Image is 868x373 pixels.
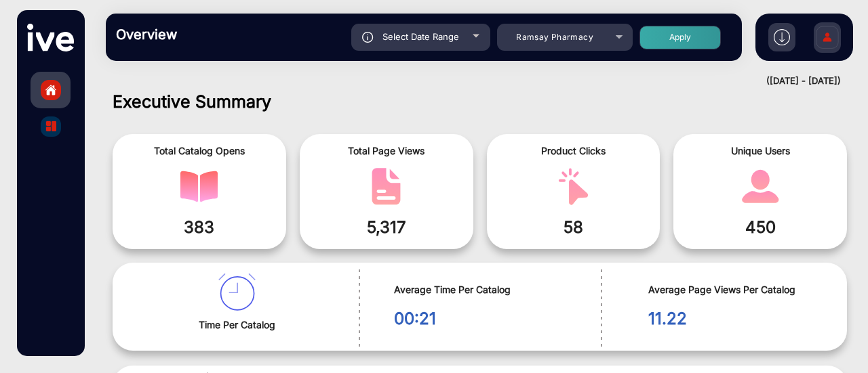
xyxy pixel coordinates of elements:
span: 383 [123,215,276,240]
span: Total Catalog Opens [123,144,276,158]
span: Ramsay Pharmacy [516,32,593,42]
span: 11.22 [648,307,837,331]
span: Total Page Views [310,144,463,158]
span: 00:21 [394,307,594,331]
span: Select Date Range [382,31,459,42]
img: catalog [555,168,592,205]
img: vmg-logo [27,24,74,51]
span: 5,317 [310,215,463,240]
div: ([DATE] - [DATE]) [92,74,841,88]
img: catalog [742,168,779,205]
img: Sign%20Up.svg [813,16,842,63]
h1: Executive Summary [113,91,848,112]
img: catalog [218,273,256,311]
button: Apply [639,26,721,49]
img: catalog [46,121,56,131]
span: Average Page Views Per Catalog [648,282,837,297]
img: catalog [368,168,405,205]
span: Product Clicks [497,144,650,158]
img: home [45,84,57,96]
span: Unique Users [684,144,837,158]
img: h2download.svg [774,29,790,45]
img: catalog [180,168,218,205]
h3: Overview [116,26,306,43]
img: icon [362,32,374,43]
span: 450 [684,215,837,240]
span: Average Time Per Catalog [394,282,594,297]
span: 58 [497,215,650,240]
